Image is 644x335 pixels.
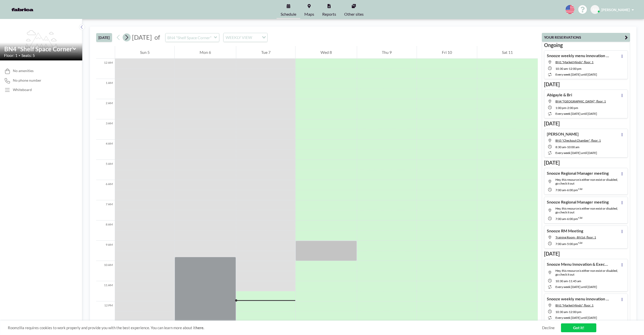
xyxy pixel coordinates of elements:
[544,81,628,87] h3: [DATE]
[225,34,253,41] span: WEEKLY VIEW
[281,12,296,16] span: Schedule
[555,99,606,103] span: BN4 "Shelf Space Corner", floor: 1
[547,171,609,176] h4: Snooze Regional Manager meeting
[304,12,314,16] span: Maps
[555,316,597,320] span: every week [DATE] until [DATE]
[569,279,581,283] span: 11:45 AM
[555,188,566,192] span: 7:00 AM
[96,261,115,281] div: 10 AM
[21,53,35,58] span: Seats: 5
[115,46,174,59] div: Sun 5
[569,310,581,314] span: 12:00 PM
[555,178,618,185] span: Hey, this resource is either non exist or disabled, go check it out
[166,33,214,42] input: BN4 "Shelf Space Corner"
[555,139,601,142] span: BN5 "Checkout Chamber", floor: 1
[547,296,610,301] h4: Snooze weekly menu innovation & execution meeting
[555,106,566,110] span: 1:00 PM
[13,69,34,73] span: No amenities
[547,228,583,233] h4: Snooze RM Meeting
[555,217,566,221] span: 7:00 AM
[547,262,610,267] h4: Snooze Menu Innovation & Execution
[555,207,618,214] span: Hey, this resource is either non exist or disabled, go check it out
[544,251,628,257] h3: [DATE]
[578,216,582,219] sup: +3d
[96,281,115,301] div: 11 AM
[96,140,115,160] div: 4 AM
[555,67,568,71] span: 10:30 AM
[357,46,417,59] div: Thu 9
[544,42,628,48] h3: Ongoing
[4,45,73,53] input: BN4 "Shelf Space Corner"
[566,242,567,246] span: -
[19,54,20,57] span: •
[555,269,618,276] span: Hey, this resource is either non exist or disabled, go check it out
[322,12,336,16] span: Reports
[568,310,569,314] span: -
[567,106,578,110] span: 2:00 PM
[96,59,115,79] div: 12 AM
[568,67,569,71] span: -
[555,285,597,289] span: every week [DATE] until [DATE]
[236,46,295,59] div: Tue 7
[555,73,597,76] span: every week [DATE] until [DATE]
[13,78,41,83] span: No phone number
[555,279,568,283] span: 10:30 AM
[547,131,579,137] h4: [PERSON_NAME]
[592,7,598,12] span: AH
[254,34,259,41] input: Search for option
[561,323,596,332] a: Got it!
[547,53,610,58] h4: Snooze weekly menu innovation & execution meeting
[566,188,567,192] span: -
[477,46,538,59] div: Sat 11
[555,303,594,307] span: BN1 "Market Minds", floor: 1
[417,46,477,59] div: Fri 10
[601,8,630,12] span: [PERSON_NAME]
[566,217,567,221] span: -
[96,180,115,200] div: 6 AM
[344,12,364,16] span: Other sites
[566,145,567,149] span: -
[196,325,204,330] a: here.
[542,325,555,330] a: Decline
[547,199,609,205] h4: Snooze Regional Manager meeting
[296,46,357,59] div: Wed 8
[224,33,267,42] div: Search for option
[555,242,566,246] span: 7:00 AM
[555,60,594,64] span: BN1 "Market Minds", floor: 1
[542,33,630,42] button: YOUR RESERVATIONS
[547,92,572,97] h4: Abigayle & Bri
[96,160,115,180] div: 5 AM
[96,99,115,119] div: 2 AM
[555,310,568,314] span: 10:30 AM
[132,33,152,41] span: [DATE]
[544,120,628,127] h3: [DATE]
[175,46,236,59] div: Mon 6
[578,187,582,190] sup: +3d
[13,87,32,92] div: Whiteboard
[96,241,115,261] div: 9 AM
[555,151,597,155] span: every week [DATE] until [DATE]
[555,145,566,149] span: 8:30 AM
[4,53,17,58] span: Floor: 1
[567,242,578,246] span: 5:00 PM
[8,325,542,330] span: Roomzilla requires cookies to work properly and provide you with the best experience. You can lea...
[566,106,567,110] span: -
[569,67,581,71] span: 12:00 PM
[578,241,582,244] sup: +2d
[96,200,115,220] div: 7 AM
[567,145,579,149] span: 10:00 AM
[544,160,628,166] h3: [DATE]
[96,119,115,140] div: 3 AM
[555,112,597,116] span: every week [DATE] until [DATE]
[555,235,596,239] span: Training Room - BN1st, floor: 1
[567,217,578,221] span: 6:00 PM
[96,301,115,322] div: 12 PM
[8,5,37,15] img: organization-logo
[96,220,115,241] div: 8 AM
[567,188,578,192] span: 6:00 PM
[154,33,160,41] span: of
[96,79,115,99] div: 1 AM
[96,33,112,42] button: [DATE]
[568,279,569,283] span: -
